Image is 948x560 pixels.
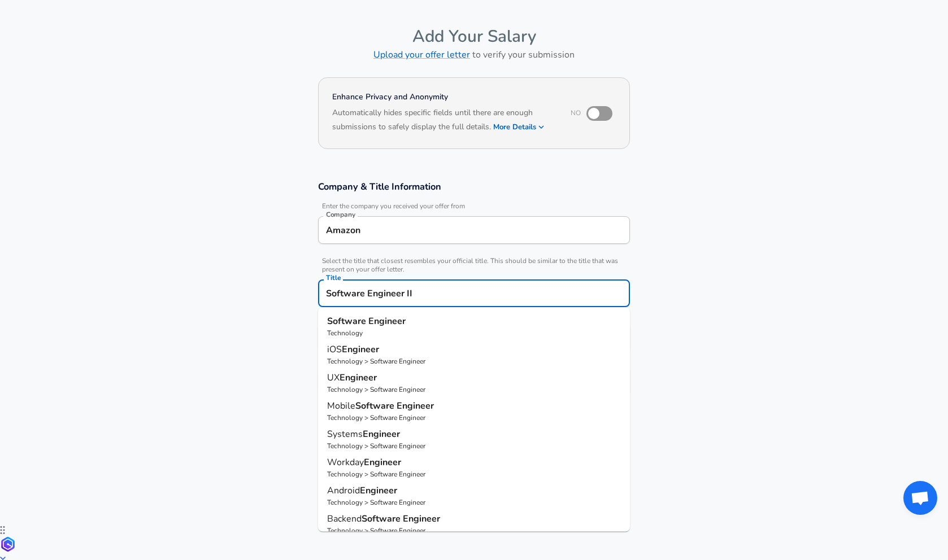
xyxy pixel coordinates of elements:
h3: Company & Title Information [318,180,630,193]
strong: Engineer [397,400,434,412]
strong: Engineer [342,343,379,356]
strong: Software [362,513,403,525]
input: Software Engineer [323,285,625,302]
p: Technology [327,328,621,338]
span: Systems [327,428,363,440]
span: Mobile [327,400,355,412]
strong: Software [327,315,368,327]
span: Backend [327,513,362,525]
input: Google [323,221,625,239]
p: Technology > Software Engineer [327,356,621,366]
span: UX [327,371,340,384]
p: Technology > Software Engineer [327,526,621,536]
span: Workday [327,456,364,469]
span: iOS [327,343,342,356]
span: Android [327,484,360,497]
p: Technology > Software Engineer [327,384,621,395]
h4: Add Your Salary [318,26,630,47]
h6: Automatically hides specific fields until there are enough submissions to safely display the full... [332,107,555,135]
p: Technology > Software Engineer [327,497,621,508]
strong: Engineer [363,428,400,440]
span: No [571,108,581,117]
div: Open chat [903,481,937,515]
strong: Engineer [368,315,406,327]
h6: to verify your submission [318,47,630,63]
a: Upload your offer letter [373,49,470,61]
p: Technology > Software Engineer [327,469,621,479]
span: Select the title that closest resembles your official title. This should be similar to the title ... [318,257,630,274]
button: More Details [493,119,545,135]
strong: Engineer [340,371,377,384]
label: Company [326,211,355,218]
strong: Software [355,400,397,412]
h4: Enhance Privacy and Anonymity [332,91,555,103]
p: Technology > Software Engineer [327,441,621,451]
strong: Engineer [364,456,401,469]
strong: Engineer [403,513,440,525]
span: Enter the company you received your offer from [318,202,630,211]
p: Technology > Software Engineer [327,413,621,423]
strong: Engineer [360,484,397,497]
label: Title [326,274,341,281]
